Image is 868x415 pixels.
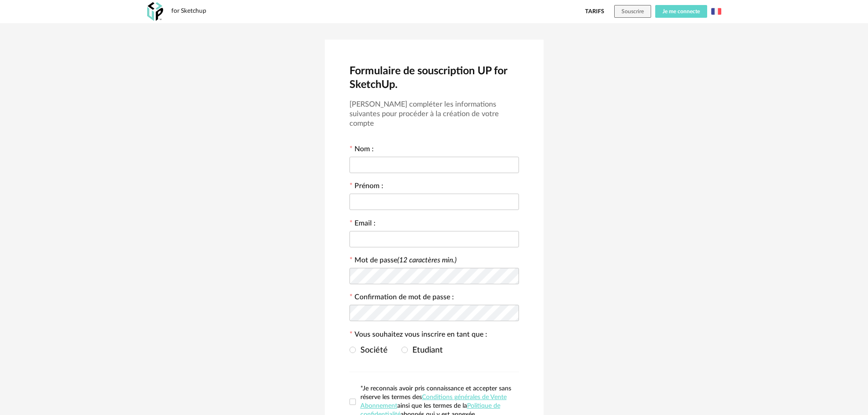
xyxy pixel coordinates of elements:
[397,256,457,264] i: (12 caractères min.)
[360,394,507,409] a: Conditions générales de Vente Abonnement
[349,64,519,92] h2: Formulaire de souscription UP for SketchUp.
[171,7,206,15] div: for Sketchup
[621,9,644,14] span: Souscrire
[585,5,604,18] a: Tarifs
[349,220,375,229] label: Email :
[349,146,374,155] label: Nom :
[614,5,651,18] button: Souscrire
[663,9,700,14] span: Je me connecte
[354,256,457,264] label: Mot de passe
[655,5,707,18] button: Je me connecte
[349,294,454,303] label: Confirmation de mot de passe :
[349,331,487,340] label: Vous souhaitez vous inscrire en tant que :
[408,346,443,354] span: Etudiant
[349,183,383,192] label: Prénom :
[349,100,519,128] h3: [PERSON_NAME] compléter les informations suivantes pour procéder à la création de votre compte
[147,2,163,21] img: OXP
[711,6,721,16] img: fr
[356,346,388,354] span: Société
